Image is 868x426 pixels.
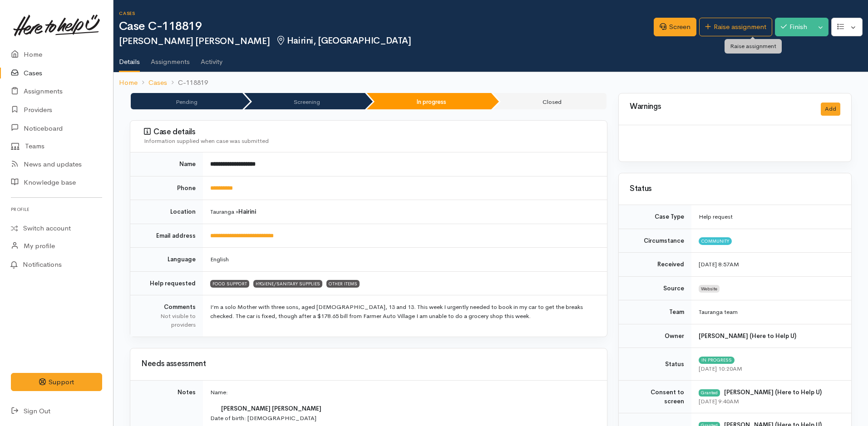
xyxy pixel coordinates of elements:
b: [PERSON_NAME] (Here to Help U) [699,332,796,340]
button: Finish [775,18,813,36]
td: English [203,248,607,272]
td: Team [619,300,691,324]
span: Website [699,285,720,292]
div: Raise assignment [725,39,782,54]
span: Tauranga » [210,208,256,215]
b: [PERSON_NAME] (Here to Help U) [724,388,822,396]
span: Hairini, [GEOGRAPHIC_DATA] [275,35,411,46]
td: Status [619,348,691,381]
a: Details [119,46,140,72]
h2: [PERSON_NAME] [PERSON_NAME] [119,36,654,46]
li: Screening [244,93,365,109]
td: Name [130,152,203,176]
p: Date of birth: [DEMOGRAPHIC_DATA] [210,414,596,423]
a: Assignments [151,46,190,71]
td: Language [130,248,203,272]
li: Pending [131,93,242,109]
a: Screen [654,18,696,36]
a: Raise assignment [699,18,772,36]
td: I’m a solo Mother with three sons, aged [DEMOGRAPHIC_DATA], 13 and 13. This week I urgently neede... [203,295,607,337]
span: OTHER ITEMS [326,280,360,287]
td: Comments [130,295,203,337]
span: FOOD SUPPORT [210,280,249,287]
h3: Status [630,185,840,193]
span: HYGIENE/SANITARY SUPPLIES [253,280,322,287]
a: Home [119,78,138,88]
div: [DATE] 9:40AM [699,397,840,406]
td: Help requested [130,271,203,295]
li: In progress [367,93,491,109]
li: C-118819 [167,78,208,88]
time: [DATE] 8:57AM [699,260,739,268]
h6: Profile [11,203,102,215]
div: [DATE] 10:20AM [699,364,840,373]
td: Case Type [619,205,691,229]
td: Owner [619,324,691,348]
h3: Needs assessment [141,360,596,368]
td: Help request [691,205,851,229]
span: [PERSON_NAME] [PERSON_NAME] [221,405,321,412]
h1: Case C-118819 [119,20,654,33]
h6: Cases [119,11,654,16]
div: Not visible to providers [141,312,196,329]
li: Closed [493,93,607,109]
td: Email address [130,224,203,248]
td: Location [130,200,203,224]
span: In progress [699,357,735,364]
div: Information supplied when case was submitted [144,137,596,146]
p: Name: [210,388,596,397]
button: Support [11,373,102,392]
button: Add [821,103,840,116]
td: Circumstance [619,229,691,253]
span: Community [699,237,732,245]
h3: Case details [144,127,596,137]
a: Cases [148,78,167,88]
td: Consent to screen [619,381,691,413]
td: Phone [130,176,203,200]
td: Received [619,253,691,277]
nav: breadcrumb [113,72,868,93]
a: Activity [201,46,222,71]
b: Hairini [238,208,256,215]
h3: Warnings [630,103,810,111]
td: Source [619,276,691,300]
span: Tauranga team [699,308,738,316]
div: Granted [699,389,720,397]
